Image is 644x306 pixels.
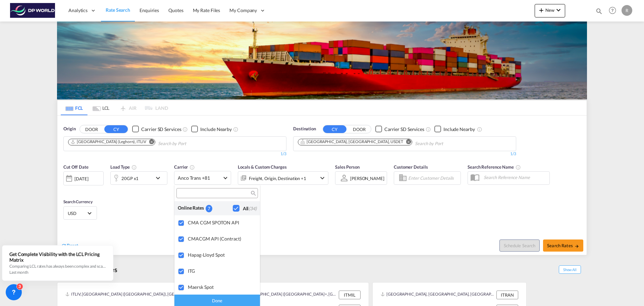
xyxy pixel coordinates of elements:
div: Online Rates [178,205,206,212]
div: Done [174,294,260,306]
span: (34) [249,206,257,211]
div: All [243,205,257,212]
md-icon: icon-magnify [250,191,255,196]
div: Hapag-Lloyd Spot [188,252,255,258]
div: CMACGM API (Contract) [188,236,255,242]
md-checkbox: Checkbox No Ink [233,205,257,212]
div: CMA CGM SPOTON API [188,220,255,225]
div: Maersk Spot [188,284,255,290]
div: 7 [206,205,212,212]
div: ITG [188,268,255,274]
